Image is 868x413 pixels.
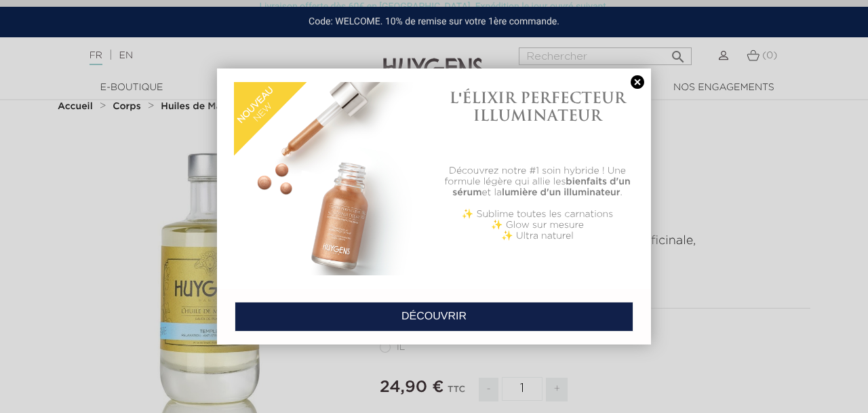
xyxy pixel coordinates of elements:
p: ✨ Glow sur mesure [441,220,634,231]
b: lumière d'un illuminateur [502,188,620,197]
h1: L'ÉLIXIR PERFECTEUR ILLUMINATEUR [441,89,634,125]
p: ✨ Sublime toutes les carnations [441,209,634,220]
p: ✨ Ultra naturel [441,231,634,241]
p: Découvrez notre #1 soin hybride ! Une formule légère qui allie les et la . [441,165,634,198]
a: DÉCOUVRIR [235,302,633,332]
b: bienfaits d'un sérum [452,177,630,197]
